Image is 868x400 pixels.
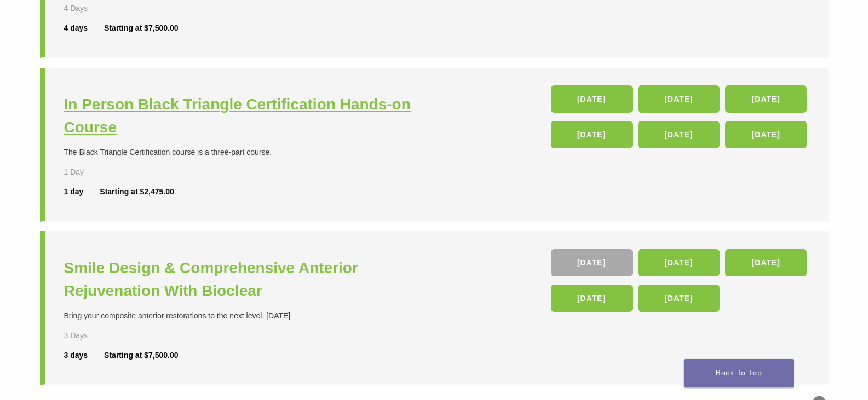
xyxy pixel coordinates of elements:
a: Smile Design & Comprehensive Anterior Rejuvenation With Bioclear [64,257,437,303]
a: [DATE] [725,85,807,113]
div: 3 Days [64,330,120,341]
a: [DATE] [725,121,807,148]
a: [DATE] [551,85,633,113]
div: 1 Day [64,166,120,178]
a: [DATE] [638,121,720,148]
a: [DATE] [638,285,720,312]
div: 3 days [64,350,105,361]
a: [DATE] [551,249,633,276]
div: , , , , , [551,85,810,154]
div: Starting at $7,500.00 [104,350,178,361]
a: In Person Black Triangle Certification Hands-on Course [64,93,437,139]
div: The Black Triangle Certification course is a three-part course. [64,147,437,158]
div: 4 days [64,22,105,34]
a: [DATE] [725,249,807,276]
a: Back To Top [684,359,794,387]
a: [DATE] [638,249,720,276]
a: [DATE] [551,285,633,312]
div: Starting at $7,500.00 [104,22,178,34]
div: Bring your composite anterior restorations to the next level. [DATE] [64,310,437,322]
div: , , , , [551,249,810,317]
div: 4 Days [64,3,120,14]
a: [DATE] [638,85,720,113]
div: 1 day [64,186,100,198]
a: [DATE] [551,121,633,148]
div: Starting at $2,475.00 [100,186,174,198]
